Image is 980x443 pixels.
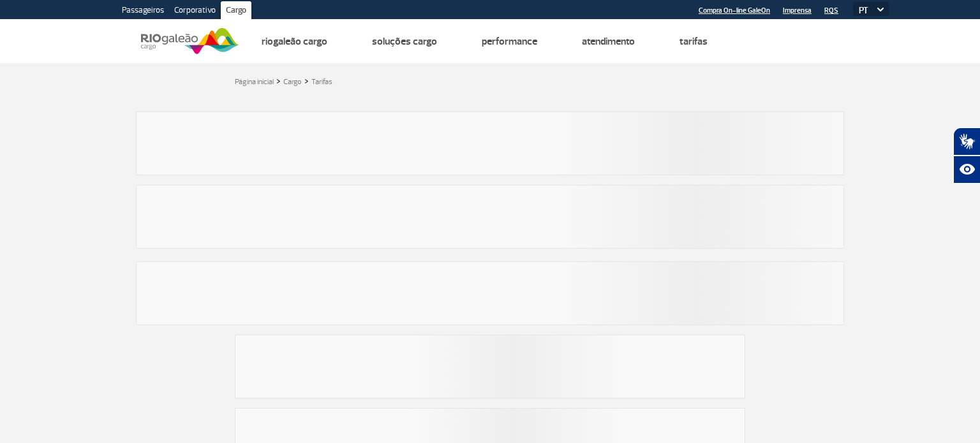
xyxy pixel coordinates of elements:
[169,1,221,22] a: Corporativo
[304,73,309,88] a: >
[953,127,980,184] div: Plugin de acessibilidade da Hand Talk.
[235,77,274,87] a: Página inicial
[679,35,708,48] a: Tarifas
[953,127,980,156] button: Abrir tradutor de língua de sinais.
[117,1,169,22] a: Passageiros
[283,77,302,87] a: Cargo
[582,35,635,48] a: Atendimento
[824,6,838,15] a: RQS
[783,6,812,15] a: Imprensa
[311,77,332,87] a: Tarifas
[953,156,980,184] button: Abrir recursos assistivos.
[276,73,281,88] a: >
[482,35,537,48] a: Performance
[221,1,251,22] a: Cargo
[372,35,437,48] a: Soluções Cargo
[699,6,770,15] a: Compra On-line GaleOn
[262,35,327,48] a: Riogaleão Cargo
